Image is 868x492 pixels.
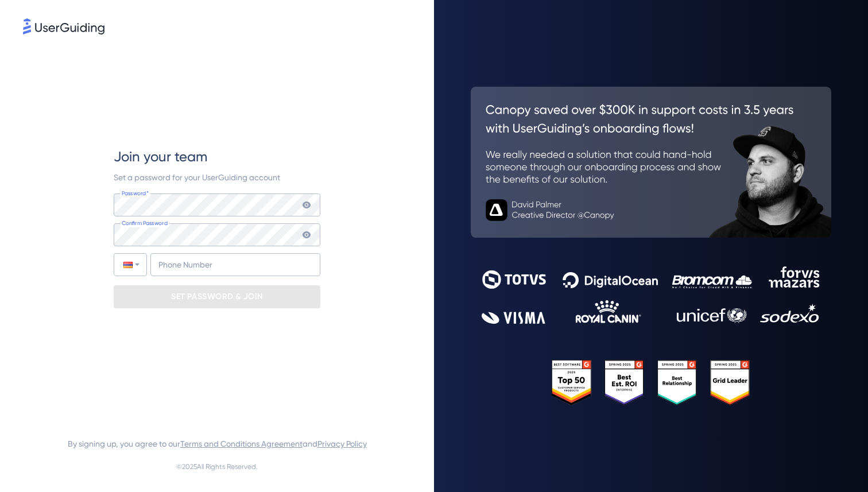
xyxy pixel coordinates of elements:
[68,437,367,451] span: By signing up, you agree to our and
[171,288,263,306] p: SET PASSWORD & JOIN
[471,87,831,238] img: 26c0aa7c25a843aed4baddd2b5e0fa68.svg
[552,360,750,405] img: 25303e33045975176eb484905ab012ff.svg
[482,266,820,324] img: 9302ce2ac39453076f5bc0f2f2ca889b.svg
[23,18,104,34] img: 8faab4ba6bc7696a72372aa768b0286c.svg
[114,254,146,276] div: Armenia: + 374
[317,439,367,448] a: Privacy Policy
[114,173,280,182] span: Set a password for your UserGuiding account
[180,439,303,448] a: Terms and Conditions Agreement
[176,460,258,474] span: © 2025 All Rights Reserved.
[114,148,207,166] span: Join your team
[150,253,320,276] input: Phone Number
